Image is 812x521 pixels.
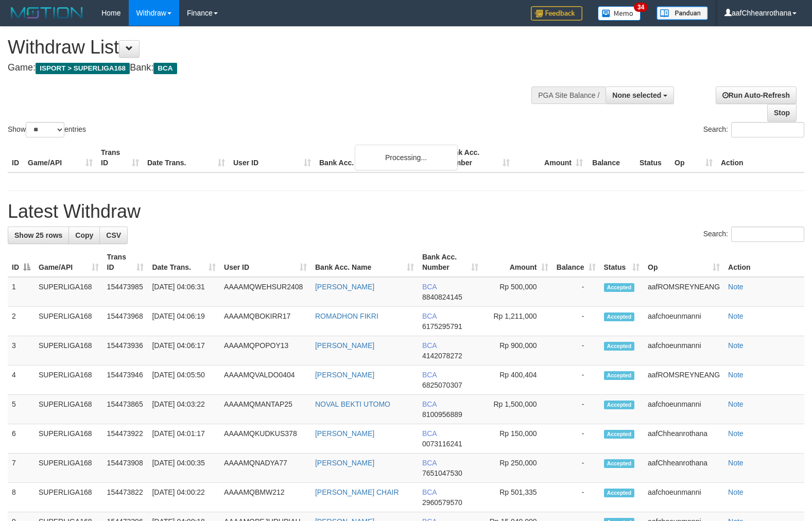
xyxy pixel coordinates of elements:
img: Button%20Memo.svg [598,6,641,21]
a: Run Auto-Refresh [716,86,797,104]
td: AAAAMQNADYA77 [220,454,311,483]
td: [DATE] 04:00:22 [148,483,220,512]
input: Search: [731,122,804,137]
a: Show 25 rows [8,227,69,244]
a: [PERSON_NAME] CHAIR [315,488,399,496]
a: [PERSON_NAME] [315,341,374,350]
img: Feedback.jpg [531,6,582,21]
h1: Latest Withdraw [8,201,804,222]
td: Rp 501,335 [482,483,552,512]
td: AAAAMQPOPOY13 [220,336,311,366]
td: 8 [8,483,34,512]
td: [DATE] 04:05:50 [148,366,220,395]
td: Rp 1,211,000 [482,307,552,336]
span: BCA [422,283,437,291]
span: Copy 6175295791 to clipboard [422,322,462,331]
td: Rp 900,000 [482,336,552,366]
span: Copy 8840824145 to clipboard [422,293,462,301]
th: User ID: activate to sort column ascending [220,248,311,277]
span: BCA [422,459,437,467]
th: Bank Acc. Number: activate to sort column ascending [418,248,482,277]
td: AAAAMQWEHSUR2408 [220,277,311,307]
th: Bank Acc. Number [441,143,514,172]
th: Amount [514,143,587,172]
th: Date Trans. [143,143,229,172]
td: aafchoeunmanni [644,395,724,424]
span: Accepted [604,283,635,292]
td: SUPERLIGA168 [34,424,103,454]
td: - [552,395,600,424]
span: Copy 2960579570 to clipboard [422,498,462,507]
a: [PERSON_NAME] [315,429,374,438]
td: 154473946 [103,366,148,395]
a: Note [728,283,744,291]
button: None selected [606,86,674,104]
a: ROMADHON FIKRI [315,312,378,320]
span: BCA [422,312,437,320]
th: User ID [229,143,315,172]
td: [DATE] 04:00:35 [148,454,220,483]
span: Accepted [604,312,635,321]
td: aafchoeunmanni [644,483,724,512]
td: - [552,454,600,483]
td: SUPERLIGA168 [34,336,103,366]
span: Copy 7651047530 to clipboard [422,469,462,477]
td: - [552,277,600,307]
td: AAAAMQKUDKUS378 [220,424,311,454]
a: Note [728,371,744,379]
th: Status: activate to sort column ascending [600,248,644,277]
td: AAAAMQBMW212 [220,483,311,512]
td: SUPERLIGA168 [34,366,103,395]
th: Amount: activate to sort column ascending [482,248,552,277]
td: 3 [8,336,34,366]
td: AAAAMQVALDO0404 [220,366,311,395]
td: - [552,307,600,336]
td: aafChheanrothana [644,454,724,483]
label: Search: [703,122,804,137]
th: Action [724,248,804,277]
td: 154473985 [103,277,148,307]
td: [DATE] 04:03:22 [148,395,220,424]
td: aafChheanrothana [644,424,724,454]
th: Op [670,143,717,172]
a: Note [728,400,744,408]
th: Op: activate to sort column ascending [644,248,724,277]
td: aafROMSREYNEANG [644,277,724,307]
td: [DATE] 04:06:31 [148,277,220,307]
a: [PERSON_NAME] [315,371,374,379]
th: Bank Acc. Name [315,143,441,172]
td: aafchoeunmanni [644,336,724,366]
th: Trans ID [97,143,143,172]
td: Rp 400,404 [482,366,552,395]
input: Search: [731,227,804,242]
th: Game/API [24,143,97,172]
span: Copy 6825070307 to clipboard [422,381,462,389]
span: Copy [75,231,93,239]
td: SUPERLIGA168 [34,277,103,307]
span: BCA [153,63,177,74]
td: - [552,336,600,366]
h1: Withdraw List [8,37,531,58]
td: 5 [8,395,34,424]
span: ISPORT > SUPERLIGA168 [36,63,130,74]
label: Search: [703,227,804,242]
h4: Game: Bank: [8,63,531,73]
td: 154473822 [103,483,148,512]
a: Note [728,312,744,320]
th: Balance: activate to sort column ascending [552,248,600,277]
a: Copy [68,227,100,244]
span: Accepted [604,401,635,409]
td: AAAAMQBOKIRR17 [220,307,311,336]
td: SUPERLIGA168 [34,454,103,483]
a: Stop [767,104,797,121]
td: AAAAMQMANTAP25 [220,395,311,424]
td: 7 [8,454,34,483]
td: Rp 150,000 [482,424,552,454]
span: BCA [422,371,437,379]
th: Game/API: activate to sort column ascending [34,248,103,277]
th: ID: activate to sort column descending [8,248,34,277]
td: 2 [8,307,34,336]
a: Note [728,341,744,350]
th: Date Trans.: activate to sort column ascending [148,248,220,277]
span: BCA [422,488,437,496]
